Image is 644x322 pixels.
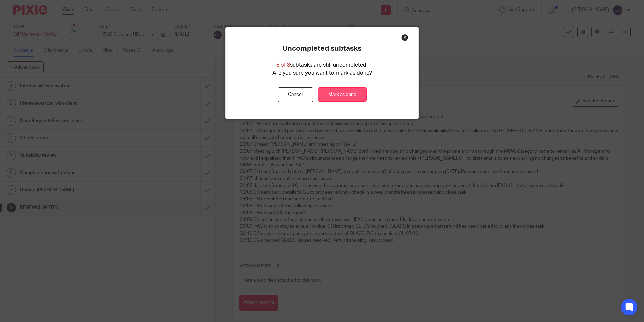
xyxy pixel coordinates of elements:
[318,87,367,102] a: Mark as done
[401,34,408,41] div: Close this dialog window
[276,61,368,69] p: subtasks are still uncompleted.
[272,69,372,77] p: Are you sure you want to mark as done?
[283,44,361,53] p: Uncompleted subtasks
[278,87,313,102] button: Cancel
[276,62,290,68] span: 8 of 8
